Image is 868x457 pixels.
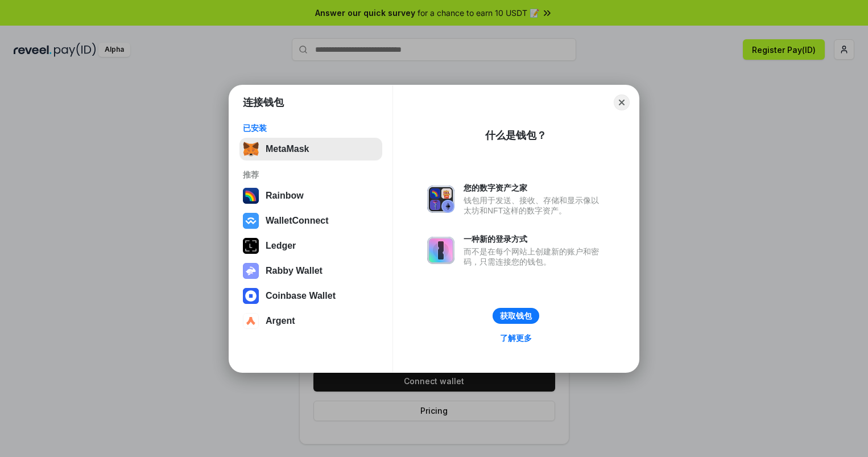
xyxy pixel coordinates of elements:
div: Coinbase Wallet [266,291,336,301]
img: svg+xml,%3Csvg%20width%3D%2228%22%20height%3D%2228%22%20viewBox%3D%220%200%2028%2028%22%20fill%3D... [243,213,259,229]
img: svg+xml,%3Csvg%20xmlns%3D%22http%3A%2F%2Fwww.w3.org%2F2000%2Fsvg%22%20fill%3D%22none%22%20viewBox... [427,186,454,213]
img: svg+xml,%3Csvg%20xmlns%3D%22http%3A%2F%2Fwww.w3.org%2F2000%2Fsvg%22%20fill%3D%22none%22%20viewBox... [427,237,454,264]
button: Coinbase Wallet [239,285,382,307]
img: svg+xml,%3Csvg%20width%3D%2228%22%20height%3D%2228%22%20viewBox%3D%220%200%2028%2028%22%20fill%3D... [243,313,259,329]
div: MetaMask [266,144,309,154]
div: Ledger [266,241,296,251]
h1: 连接钱包 [243,96,284,109]
div: 您的数字资产之家 [464,183,605,193]
button: Close [614,94,630,110]
div: 已安装 [243,123,379,133]
div: Argent [266,316,295,326]
a: 了解更多 [493,331,539,345]
div: 一种新的登录方式 [464,234,605,244]
button: Rabby Wallet [239,260,382,282]
img: svg+xml,%3Csvg%20fill%3D%22none%22%20height%3D%2233%22%20viewBox%3D%220%200%2035%2033%22%20width%... [243,141,259,157]
div: 推荐 [243,170,379,180]
div: 而不是在每个网站上创建新的账户和密码，只需连接您的钱包。 [464,246,605,267]
img: svg+xml,%3Csvg%20xmlns%3D%22http%3A%2F%2Fwww.w3.org%2F2000%2Fsvg%22%20fill%3D%22none%22%20viewBox... [243,263,259,279]
div: 获取钱包 [500,311,532,321]
div: WalletConnect [266,216,329,226]
button: MetaMask [239,138,382,160]
button: 获取钱包 [493,308,539,324]
img: svg+xml,%3Csvg%20width%3D%22120%22%20height%3D%22120%22%20viewBox%3D%220%200%20120%20120%22%20fil... [243,188,259,204]
button: Rainbow [239,184,382,207]
div: Rabby Wallet [266,266,323,276]
img: svg+xml,%3Csvg%20width%3D%2228%22%20height%3D%2228%22%20viewBox%3D%220%200%2028%2028%22%20fill%3D... [243,288,259,304]
button: WalletConnect [239,209,382,232]
div: 钱包用于发送、接收、存储和显示像以太坊和NFT这样的数字资产。 [464,195,605,216]
button: Ledger [239,234,382,257]
div: Rainbow [266,191,304,201]
div: 了解更多 [500,333,532,343]
div: 什么是钱包？ [485,129,547,142]
button: Argent [239,310,382,332]
img: svg+xml,%3Csvg%20xmlns%3D%22http%3A%2F%2Fwww.w3.org%2F2000%2Fsvg%22%20width%3D%2228%22%20height%3... [243,238,259,254]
